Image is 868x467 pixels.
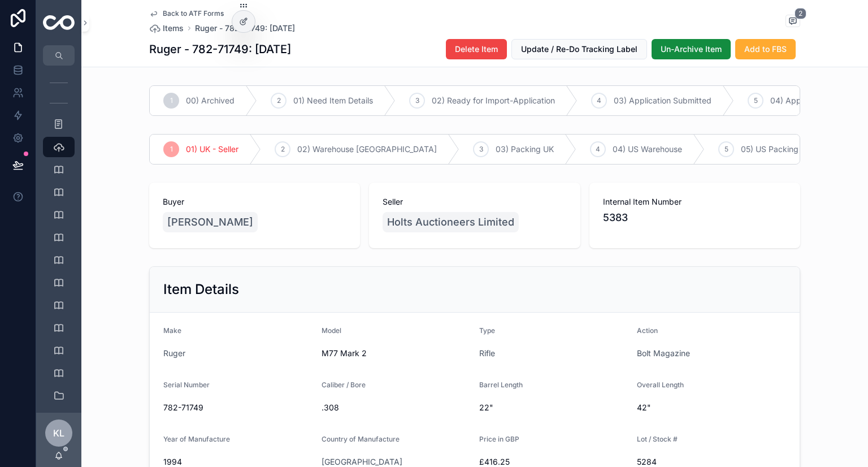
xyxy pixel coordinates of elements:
span: 05) US Packing [741,144,798,155]
span: Holts Auctioneers Limited [387,214,514,230]
span: 1 [170,96,173,105]
span: Un-Archive Item [661,44,722,55]
button: Un-Archive Item [652,39,731,59]
span: [PERSON_NAME] [167,214,253,230]
a: Holts Auctioneers Limited [383,212,519,232]
a: Bolt Magazine [637,348,690,359]
span: 5 [754,96,758,105]
a: Ruger [163,348,185,359]
a: Ruger - 782-71749: [DATE] [195,23,295,34]
span: Buyer [163,196,346,207]
span: 3 [479,145,483,154]
h1: Ruger - 782-71749: [DATE] [149,41,291,57]
span: 4 [597,96,601,105]
span: Model [322,326,341,335]
span: Items [163,23,184,34]
span: Year of Manufacture [163,435,230,443]
a: [PERSON_NAME] [163,212,258,232]
span: 04) Application Approved [770,95,867,106]
span: Add to FBS [744,44,787,55]
span: 04) US Warehouse [613,144,682,155]
span: Price in GBP [479,435,519,443]
span: Make [163,326,181,335]
span: Serial Number [163,380,210,389]
img: App logo [43,15,75,30]
span: 02) Ready for Import-Application [432,95,555,106]
span: Delete Item [455,44,498,55]
h2: Item Details [163,280,239,299]
span: 1 [170,145,173,154]
button: Add to FBS [735,39,796,59]
span: Update / Re-Do Tracking Label [521,44,637,55]
span: 01) UK - Seller [186,144,238,155]
a: Rifle [479,348,495,359]
span: 03) Packing UK [496,144,554,155]
span: Action [637,326,658,335]
span: 03) Application Submitted [614,95,711,106]
span: Type [479,326,495,335]
span: Caliber / Bore [322,380,366,389]
span: Barrel Length [479,380,523,389]
span: 4 [596,145,600,154]
span: 02) Warehouse [GEOGRAPHIC_DATA] [297,144,437,155]
div: scrollable content [36,66,81,413]
span: Country of Manufacture [322,435,400,443]
span: 2 [277,96,281,105]
button: Update / Re-Do Tracking Label [511,39,647,59]
span: Lot / Stock # [637,435,678,443]
span: 2 [795,8,806,19]
span: 01) Need Item Details [293,95,373,106]
button: Delete Item [446,39,507,59]
span: 5383 [603,210,787,226]
span: 22" [479,402,628,413]
span: 2 [281,145,285,154]
span: 00) Archived [186,95,235,106]
button: 2 [785,15,800,29]
span: 3 [415,96,419,105]
span: 5 [724,145,728,154]
a: Back to ATF Forms [149,9,224,18]
a: Items [149,23,184,34]
span: KL [53,426,64,440]
span: Internal Item Number [603,196,787,207]
span: .308 [322,402,471,413]
span: Overall Length [637,380,684,389]
span: 42" [637,402,786,413]
span: M77 Mark 2 [322,348,471,359]
span: Back to ATF Forms [163,9,224,18]
span: Seller [383,196,566,207]
span: 782-71749 [163,402,313,413]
